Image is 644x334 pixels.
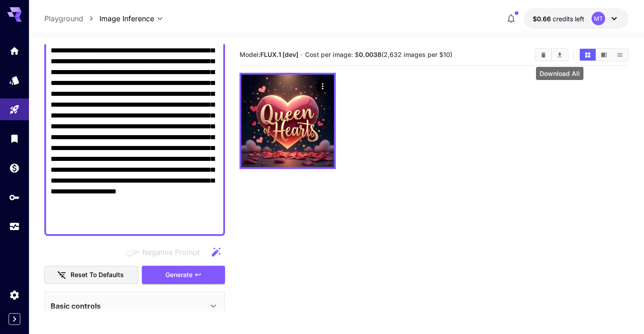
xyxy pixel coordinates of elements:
[142,266,225,284] button: Generate
[359,51,381,58] b: 0.0038
[241,75,334,167] img: 9k=
[580,49,596,61] button: Show images in grid view
[553,15,584,23] span: credits left
[596,49,612,61] button: Show images in video view
[124,246,207,258] span: Negative prompts are not compatible with the selected model.
[536,49,551,61] button: Clear Images
[44,266,138,284] button: Reset to defaults
[592,12,605,25] div: MT
[533,14,584,24] div: $0.6626
[9,101,20,113] div: Playground
[240,51,298,58] span: Model:
[99,13,154,24] span: Image Inference
[9,133,20,144] div: Library
[51,295,219,317] div: Basic controls
[301,49,303,60] p: ·
[165,269,193,281] span: Generate
[44,13,99,24] nav: breadcrumb
[552,49,568,61] button: Download All
[260,51,298,58] b: FLUX.1 [dev]
[612,49,628,61] button: Show images in list view
[316,79,329,93] div: Actions
[579,48,629,61] div: Show images in grid viewShow images in video viewShow images in list view
[9,289,20,301] div: Settings
[305,51,452,58] span: Cost per image: $ (2,632 images per $10)
[9,72,20,83] div: Models
[9,162,20,174] div: Wallet
[9,221,20,232] div: Usage
[9,192,20,203] div: API Keys
[9,45,20,56] div: Home
[142,247,200,258] span: Negative Prompt
[51,301,101,311] p: Basic controls
[524,8,629,29] button: $0.6626MT
[44,13,83,24] a: Playground
[535,48,569,61] div: Clear ImagesDownload All
[9,313,20,325] button: Expand sidebar
[536,67,583,80] div: Download All
[533,15,553,23] span: $0.66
